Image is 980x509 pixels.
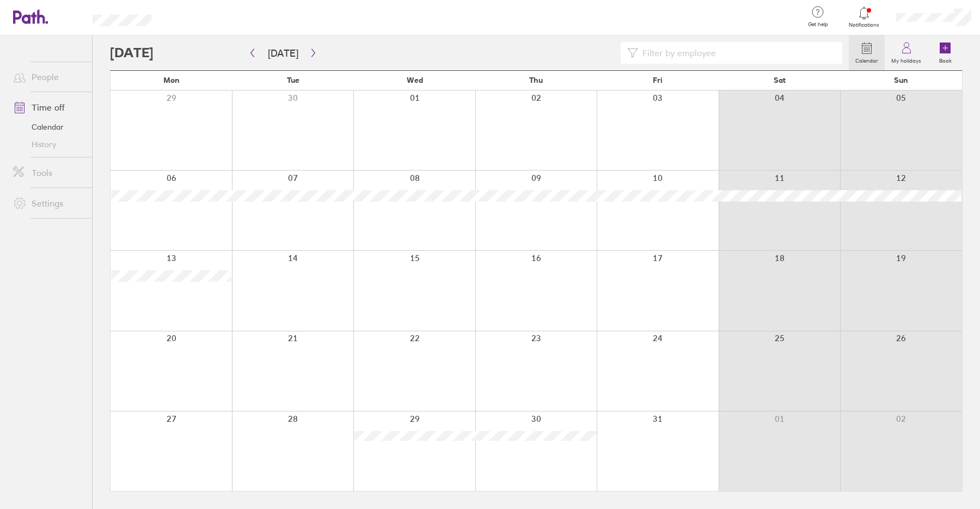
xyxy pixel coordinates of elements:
span: Mon [163,76,180,84]
span: Get help [800,21,836,28]
a: Tools [4,162,92,184]
span: Notifications [847,22,882,28]
a: People [4,66,92,88]
label: My holidays [885,54,928,64]
span: Thu [529,76,543,84]
a: Time off [4,96,92,118]
span: Sat [774,76,786,84]
span: Fri [653,76,663,84]
a: Book [928,35,963,70]
span: Wed [407,76,423,84]
input: Filter by employee [638,43,836,63]
label: Book [933,54,958,64]
span: Sun [894,76,908,84]
a: Settings [4,192,92,214]
label: Calendar [849,54,885,64]
a: History [4,136,92,153]
a: My holidays [885,35,928,70]
a: Calendar [4,118,92,136]
a: Notifications [847,5,882,28]
span: Tue [287,76,299,84]
button: [DATE] [259,44,307,62]
a: Calendar [849,35,885,70]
